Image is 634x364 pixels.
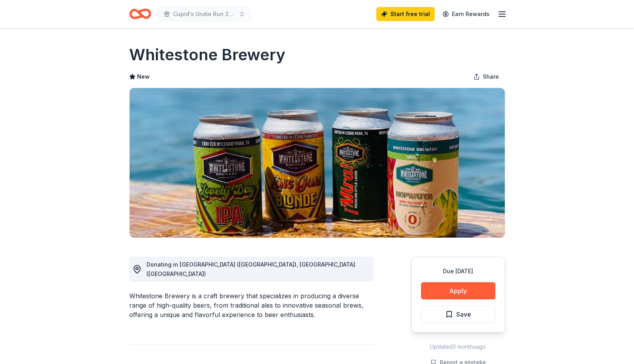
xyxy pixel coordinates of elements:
[467,69,505,85] button: Share
[438,7,494,21] a: Earn Rewards
[456,309,471,319] span: Save
[129,5,151,23] a: Home
[421,267,495,276] div: Due [DATE]
[157,6,251,22] button: Cupid's Undie Run 2026
[130,88,505,238] img: Image for Whitestone Brewery
[129,44,285,66] h1: Whitestone Brewery
[411,342,505,351] div: Updated 3 months ago
[421,282,495,299] button: Apply
[376,7,435,21] a: Start free trial
[137,72,150,81] span: New
[129,291,374,319] div: Whitestone Brewery is a craft brewery that specializes in producing a diverse range of high-quali...
[146,261,355,277] span: Donating in [GEOGRAPHIC_DATA] ([GEOGRAPHIC_DATA]), [GEOGRAPHIC_DATA] ([GEOGRAPHIC_DATA])
[173,9,236,19] span: Cupid's Undie Run 2026
[483,72,499,81] span: Share
[421,306,495,323] button: Save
